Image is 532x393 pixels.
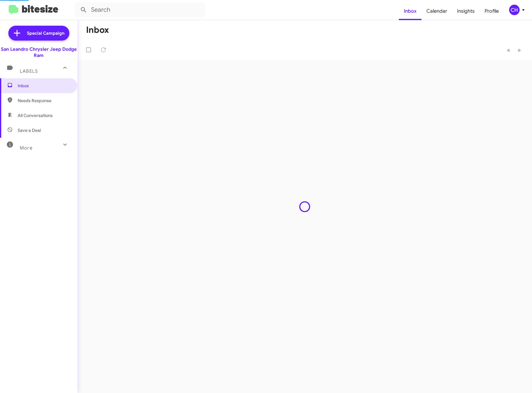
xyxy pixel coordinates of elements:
[509,5,520,15] div: CH
[504,5,525,15] button: CH
[514,44,525,56] button: Next
[20,145,33,151] span: More
[18,83,70,89] span: Inbox
[86,25,109,35] h1: Inbox
[399,2,421,20] a: Inbox
[18,127,41,133] span: Save a Deal
[480,2,504,20] a: Profile
[452,2,480,20] a: Insights
[18,112,53,119] span: All Conversations
[75,2,205,17] input: Search
[20,68,38,74] span: Labels
[503,44,514,56] button: Previous
[504,44,525,56] nav: Page navigation example
[517,46,521,54] span: »
[18,97,70,104] span: Needs Response
[507,46,510,54] span: «
[8,26,69,41] a: Special Campaign
[421,2,452,20] a: Calendar
[27,30,64,36] span: Special Campaign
